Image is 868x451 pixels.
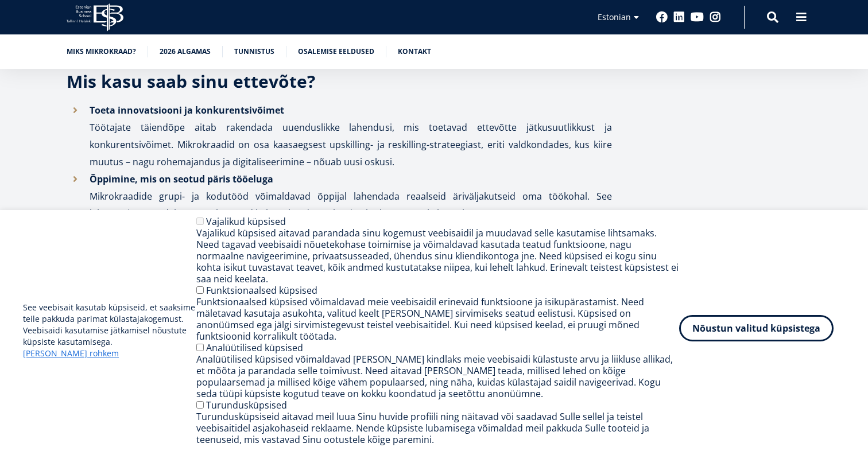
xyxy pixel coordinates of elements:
div: Analüütilised küpsised võimaldavad [PERSON_NAME] kindlaks meie veebisaidi külastuste arvu ja liik... [196,353,679,399]
a: Instagram [710,11,721,23]
a: Miks mikrokraad? [67,46,136,57]
div: Funktsionaalsed küpsised võimaldavad meie veebisaidil erinevaid funktsioone ja isikupärastamist. ... [196,296,679,342]
a: 2026 algamas [160,46,211,57]
label: Vajalikud küpsised [206,215,286,228]
button: Nõustun valitud küpsistega [679,315,834,341]
div: Turundusküpsiseid aitavad meil luua Sinu huvide profiili ning näitavad või saadavad Sulle sellel ... [196,411,679,445]
p: See veebisait kasutab küpsiseid, et saaksime teile pakkuda parimat külastajakogemust. Veebisaidi ... [23,302,196,359]
p: Mikrokraadide grupi- ja kodutööd võimaldavad õppijal lahendada reaalseid äriväljakutseid oma töök... [90,170,612,222]
strong: Mis kasu saab sinu ettevõte? [67,69,315,93]
a: Osalemise eeldused [298,46,374,57]
a: Youtube [691,11,704,23]
a: Tunnistus [234,46,274,57]
label: Funktsionaalsed küpsised [206,284,317,297]
label: Turundusküpsised [206,399,287,411]
a: Linkedin [673,11,685,23]
a: Kontakt [398,46,431,57]
strong: Toeta innovatsiooni ja konkurentsivõimet [90,104,284,116]
strong: Õppimine, mis on seotud päris tööeluga [90,173,273,185]
p: Töötajate täiendõpe aitab rakendada uuenduslikke lahendusi, mis toetavad ettevõtte jätkusuutlikku... [90,119,612,170]
a: Facebook [656,11,668,23]
label: Analüütilised küpsised [206,341,303,354]
div: Vajalikud küpsised aitavad parandada sinu kogemust veebisaidil ja muudavad selle kasutamise lihts... [196,227,679,285]
a: [PERSON_NAME] rohkem [23,348,119,359]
